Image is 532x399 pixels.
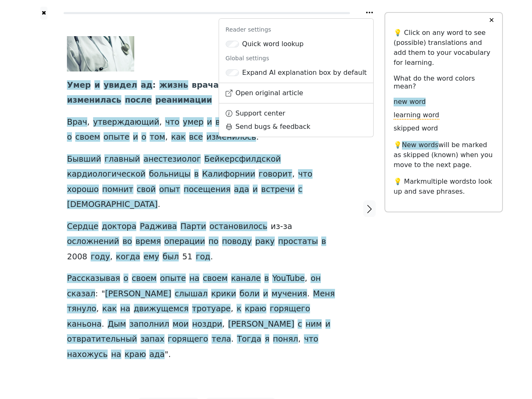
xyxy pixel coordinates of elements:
[259,169,292,180] span: говорит
[236,304,241,314] span: к
[321,236,326,247] span: в
[242,39,304,49] div: Quick word lookup
[210,252,213,262] span: .
[159,80,188,91] span: жизнь
[212,334,231,345] span: тела
[194,169,199,180] span: в
[298,319,302,330] span: с
[310,273,320,284] span: он
[209,222,267,232] span: остановилось
[143,252,159,262] span: ему
[141,80,153,91] span: ад
[67,199,158,210] span: [DEMOGRAPHIC_DATA]
[189,132,203,143] span: все
[171,132,186,143] span: как
[196,252,210,262] span: год
[219,51,374,66] div: Global settings
[123,236,132,247] span: во
[245,304,266,314] span: краю
[129,319,169,330] span: заполнил
[231,304,233,314] span: ,
[165,117,179,128] span: что
[207,117,212,128] span: и
[95,289,98,299] span: :
[219,22,374,37] div: Reader settings
[263,289,268,299] span: и
[67,304,96,314] span: тянуло
[125,95,152,106] span: после
[159,185,180,195] span: опыт
[228,319,294,330] span: [PERSON_NAME]
[102,185,133,195] span: помнит
[189,273,199,284] span: на
[394,177,494,197] p: 💡 Mark to look up and save phrases.
[234,185,249,195] span: ада
[207,132,256,143] span: изменилось
[140,334,165,345] span: запах
[67,95,121,106] span: изменилась
[255,236,275,247] span: раку
[222,319,225,330] span: ,
[103,132,129,143] span: опыте
[101,289,105,299] span: "
[182,252,192,262] span: 51
[219,120,374,133] a: Send bugs & feedback
[215,117,254,128] span: вернулся
[133,132,138,143] span: и
[67,236,119,247] span: осложнений
[222,236,252,247] span: поводу
[325,319,330,330] span: и
[87,117,90,128] span: ,
[163,252,179,262] span: был
[125,350,146,360] span: краю
[40,7,47,20] button: ✖
[101,319,104,330] span: .
[94,80,100,91] span: и
[271,289,307,299] span: мучения
[394,28,494,68] p: 💡 Click on any word to see (possible) translations and add them to your vocabulary for learning.
[239,289,259,299] span: боли
[67,117,87,128] span: Врач
[184,185,231,195] span: посещения
[104,154,140,165] span: главный
[153,80,156,91] span: :
[91,252,110,262] span: году
[123,273,128,284] span: о
[192,304,231,314] span: тротуаре
[149,350,165,360] span: ада
[132,273,157,284] span: своем
[264,273,269,284] span: в
[67,154,101,165] span: Бывший
[204,154,281,165] span: Бейкерсфилдской
[67,169,145,180] span: кардиологической
[135,236,161,247] span: время
[265,334,270,345] span: я
[155,95,212,106] span: реанимации
[307,289,310,299] span: .
[103,80,137,91] span: увидел
[183,117,204,128] span: умер
[67,319,101,330] span: каньона
[67,36,134,71] img: ba95aaef1daa80736b285a1c173e90e6.jpg
[93,117,159,128] span: утверждающий
[159,117,162,128] span: ,
[270,304,310,314] span: горящего
[149,169,190,180] span: больницы
[202,169,255,180] span: Калифорнии
[67,185,99,195] span: хорошо
[394,124,438,133] span: skipped word
[271,222,292,232] span: из-за
[219,86,374,100] a: Open original article
[484,13,499,28] button: ✕
[67,222,99,232] span: Сердце
[203,273,228,284] span: своем
[120,304,130,314] span: на
[67,334,137,345] span: отвратительный
[298,169,312,180] span: что
[242,68,367,78] div: Expand AI explanation box by default
[158,199,160,210] span: .
[394,140,494,170] p: 💡 will be marked as skipped (known) when you move to the next page.
[67,273,120,284] span: Рассказывая
[180,222,206,232] span: Парти
[164,236,205,247] span: операции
